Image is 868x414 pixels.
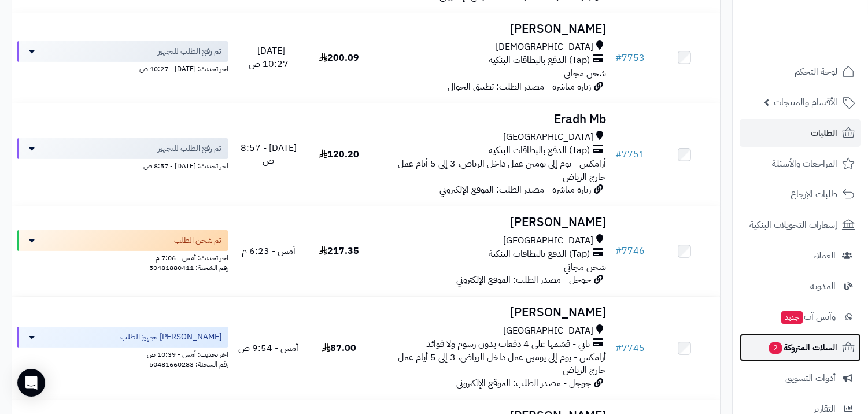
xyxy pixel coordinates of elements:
span: الطلبات [811,125,837,141]
span: رقم الشحنة: 50481880411 [149,263,228,273]
span: # [615,341,622,355]
span: # [615,51,622,65]
a: #7745 [615,341,645,355]
a: السلات المتروكة2 [740,334,861,361]
a: العملاء [740,242,861,269]
span: [PERSON_NAME] تجهيز الطلب [120,331,221,343]
span: زيارة مباشرة - مصدر الطلب: الموقع الإلكتروني [439,183,591,197]
span: المدونة [810,278,836,294]
h3: [PERSON_NAME] [379,306,606,319]
a: أدوات التسويق [740,364,861,392]
span: أرامكس - يوم إلى يومين عمل داخل الرياض، 3 إلى 5 أيام عمل خارج الرياض [398,157,606,184]
a: #7751 [615,147,645,161]
a: وآتس آبجديد [740,303,861,331]
span: تم رفع الطلب للتجهيز [158,143,221,154]
span: أدوات التسويق [785,370,836,386]
span: تابي - قسّمها على 4 دفعات بدون رسوم ولا فوائد [426,338,590,351]
span: العملاء [813,247,836,264]
span: جوجل - مصدر الطلب: الموقع الإلكتروني [456,376,591,390]
span: 87.00 [322,341,356,355]
span: أرامكس - يوم إلى يومين عمل داخل الرياض، 3 إلى 5 أيام عمل خارج الرياض [398,350,606,378]
span: [GEOGRAPHIC_DATA] [503,234,593,247]
h3: Eradh Mb [379,113,606,126]
img: logo-2.png [789,32,857,57]
h3: [PERSON_NAME] [379,23,606,36]
div: اخر تحديث: أمس - 7:06 م [17,251,228,263]
span: [DATE] - 10:27 ص [249,44,289,71]
span: # [615,244,622,258]
div: اخر تحديث: [DATE] - 8:57 ص [17,159,228,171]
a: إشعارات التحويلات البنكية [740,211,861,239]
span: تم رفع الطلب للتجهيز [158,46,221,57]
span: [DATE] - 8:57 ص [241,141,297,168]
span: جوجل - مصدر الطلب: الموقع الإلكتروني [456,273,591,287]
div: اخر تحديث: [DATE] - 10:27 ص [17,62,228,74]
a: المدونة [740,272,861,300]
span: # [615,147,622,161]
span: السلات المتروكة [767,339,837,356]
span: 200.09 [319,51,359,65]
span: طلبات الإرجاع [791,186,837,202]
a: طلبات الإرجاع [740,180,861,208]
a: #7746 [615,244,645,258]
span: [GEOGRAPHIC_DATA] [503,324,593,338]
span: تم شحن الطلب [174,235,221,246]
span: (Tap) الدفع بالبطاقات البنكية [489,54,590,67]
span: إشعارات التحويلات البنكية [749,217,837,233]
span: (Tap) الدفع بالبطاقات البنكية [489,144,590,157]
a: #7753 [615,51,645,65]
div: اخر تحديث: أمس - 10:39 ص [17,348,228,360]
span: [DEMOGRAPHIC_DATA] [496,40,593,54]
a: الطلبات [740,119,861,147]
span: [GEOGRAPHIC_DATA] [503,131,593,144]
span: لوحة التحكم [795,64,837,80]
span: 2 [769,342,782,354]
span: شحن مجاني [564,260,606,274]
h3: [PERSON_NAME] [379,216,606,229]
span: أمس - 6:23 م [242,244,296,258]
span: شحن مجاني [564,66,606,80]
span: 120.20 [319,147,359,161]
span: وآتس آب [780,309,836,325]
span: المراجعات والأسئلة [772,156,837,172]
span: زيارة مباشرة - مصدر الطلب: تطبيق الجوال [448,80,591,94]
span: جديد [781,311,803,324]
a: المراجعات والأسئلة [740,150,861,178]
span: (Tap) الدفع بالبطاقات البنكية [489,247,590,261]
span: رقم الشحنة: 50481660283 [149,359,228,369]
span: 217.35 [319,244,359,258]
div: Open Intercom Messenger [17,369,45,397]
span: الأقسام والمنتجات [774,94,837,110]
span: أمس - 9:54 ص [238,341,298,355]
a: لوحة التحكم [740,58,861,86]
